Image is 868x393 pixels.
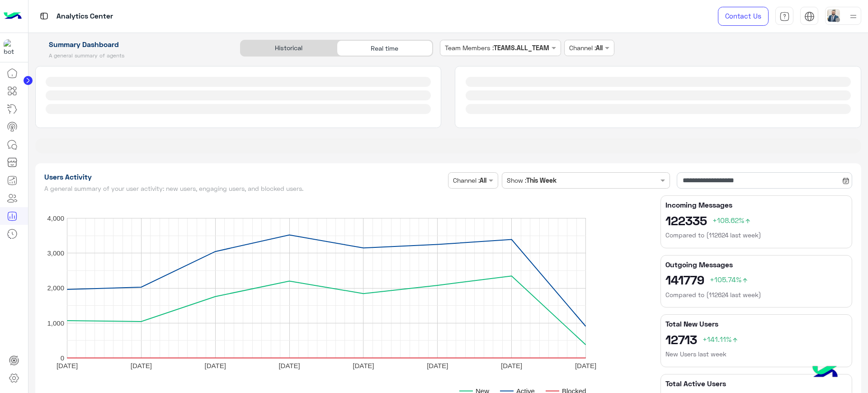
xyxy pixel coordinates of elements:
h2: 12713 [665,332,847,346]
text: 0 [60,354,64,362]
h2: 122335 [665,213,847,227]
a: tab [775,7,793,26]
p: Analytics Center [57,10,113,23]
h5: Total Active Users [665,379,847,388]
text: [DATE] [56,362,77,369]
text: 4,000 [47,214,64,222]
h2: 141779 [665,272,847,287]
img: 1403182699927242 [4,39,20,56]
text: [DATE] [501,362,522,369]
text: 3,000 [47,249,64,257]
span: +108.62% [712,216,751,224]
text: [DATE] [278,362,300,369]
text: [DATE] [353,362,374,369]
img: hulul-logo.png [809,357,841,388]
img: tab [779,11,790,22]
span: +105.74% [710,275,749,284]
h6: Compared to (112624 last week) [665,231,847,240]
span: +141.11% [703,335,739,343]
img: tab [804,11,815,22]
text: 2,000 [47,284,64,292]
h5: Total New Users [665,319,847,328]
text: [DATE] [427,362,448,369]
text: 1,000 [47,319,64,327]
img: profile [848,11,859,22]
text: [DATE] [204,362,226,369]
img: tab [38,10,50,22]
h5: Incoming Messages [665,200,847,209]
h1: Users Activity [44,172,445,181]
text: [DATE] [130,362,151,369]
a: Contact Us [718,7,769,26]
h5: Outgoing Messages [665,260,847,269]
h6: New Users last week [665,350,847,359]
text: [DATE] [575,362,596,369]
h6: Compared to (112624 last week) [665,290,847,299]
h5: A general summary of your user activity: new users, engaging users, and blocked users. [44,185,445,192]
img: userImage [827,9,840,22]
img: Logo [4,7,22,26]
